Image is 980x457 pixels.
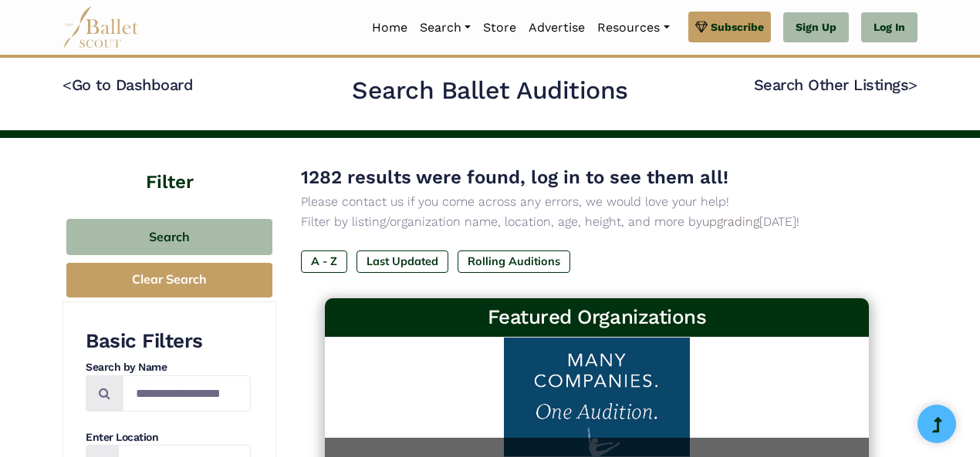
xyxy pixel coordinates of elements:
[301,250,347,272] label: A - Z
[591,12,675,44] a: Resources
[86,360,251,375] h4: Search by Name
[458,250,570,272] label: Rolling Auditions
[908,75,917,94] code: >
[301,192,893,212] p: Please contact us if you come across any errors, we would love your help!
[123,375,251,412] input: Search by names...
[63,138,276,196] h4: Filter
[783,12,849,43] a: Sign Up
[688,12,771,42] a: Subscribe
[861,12,917,43] a: Log In
[702,214,759,229] a: upgrading
[301,212,893,232] p: Filter by listing/organization name, location, age, height, and more by [DATE]!
[301,166,728,188] span: 1282 results were found, log in to see them all!
[414,12,477,44] a: Search
[522,12,591,44] a: Advertise
[366,12,414,44] a: Home
[711,18,764,35] span: Subscribe
[63,76,193,94] a: <Go to Dashboard
[352,75,628,107] h2: Search Ballet Auditions
[86,430,251,445] h4: Enter Location
[695,18,708,35] img: gem.svg
[63,75,72,94] code: <
[357,250,448,272] label: Last Updated
[86,328,251,355] h3: Basic Filters
[477,12,522,44] a: Store
[66,219,272,255] button: Search
[337,304,857,331] h3: Featured Organizations
[754,76,917,94] a: Search Other Listings>
[66,263,272,297] button: Clear Search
